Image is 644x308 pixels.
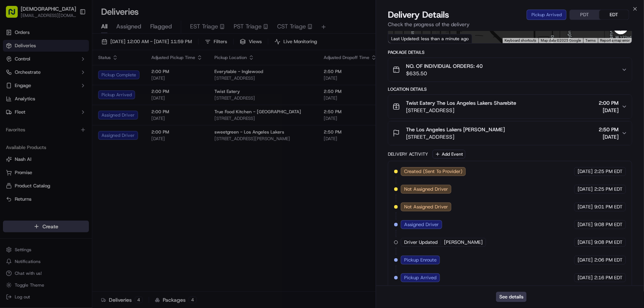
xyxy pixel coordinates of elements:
[70,107,118,114] span: API Documentation
[570,10,599,20] button: PDT
[404,257,437,263] span: Pickup Enroute
[599,10,629,20] button: EDT
[599,107,619,114] span: [DATE]
[388,34,472,43] div: Last Updated: less than a minute ago
[404,168,462,175] span: Created (Sent To Provider)
[52,125,89,131] a: Powered byPylon
[585,38,596,42] a: Terms (opens in new tab)
[594,274,623,281] span: 2:16 PM EDT
[541,38,581,42] span: Map data ©2025 Google
[433,150,465,159] button: Add Event
[125,73,134,82] button: Start new chat
[404,204,448,210] span: Not Assigned Driver
[404,274,437,281] span: Pickup Arrived
[7,70,21,84] img: 1736555255976-a54dd68f-1ca7-489b-9aae-adbdc363a1c4
[59,104,121,117] a: 💻API Documentation
[390,34,414,43] img: Google
[404,239,438,246] span: Driver Updated
[73,125,89,131] span: Pylon
[594,204,623,210] span: 9:01 PM EDT
[578,204,593,210] span: [DATE]
[388,151,428,157] div: Delivery Activity
[388,95,632,118] button: Twist Eatery The Los Angeles Lakers Sharebite[STREET_ADDRESS]2:00 PM[DATE]
[444,239,483,246] span: [PERSON_NAME]
[578,239,593,246] span: [DATE]
[388,121,632,145] button: The Los Angeles Lakers [PERSON_NAME][STREET_ADDRESS]2:50 PM[DATE]
[388,9,449,21] span: Delivery Details
[594,168,623,175] span: 2:25 PM EDT
[388,49,632,55] div: Package Details
[388,86,632,92] div: Location Details
[504,38,536,43] button: Keyboard shortcuts
[600,38,630,42] a: Report a map error
[578,186,593,193] span: [DATE]
[599,133,619,141] span: [DATE]
[62,108,68,114] div: 💻
[406,133,505,141] span: [STREET_ADDRESS]
[406,107,516,114] span: [STREET_ADDRESS]
[25,70,121,78] div: Start new chat
[406,70,483,77] span: $635.50
[390,34,414,43] a: Open this area in Google Maps (opens a new window)
[404,221,439,228] span: Assigned Driver
[578,221,593,228] span: [DATE]
[7,30,134,41] p: Welcome 👋
[7,7,22,22] img: Nash
[406,62,483,70] span: NO. OF INDIVIDUAL ORDERS: 40
[578,274,593,281] span: [DATE]
[25,78,93,84] div: We're available if you need us!
[388,21,632,28] p: Check the progress of the delivery
[406,126,505,133] span: The Los Angeles Lakers [PERSON_NAME]
[15,107,56,114] span: Knowledge Base
[599,126,619,133] span: 2:50 PM
[19,48,133,55] input: Got a question? Start typing here...
[599,99,619,107] span: 2:00 PM
[496,292,527,302] button: See details
[594,257,623,263] span: 2:06 PM EDT
[388,58,632,82] button: NO. OF INDIVIDUAL ORDERS: 40$635.50
[4,104,59,117] a: 📗Knowledge Base
[594,186,623,193] span: 2:25 PM EDT
[406,99,516,107] span: Twist Eatery The Los Angeles Lakers Sharebite
[594,239,623,246] span: 9:08 PM EDT
[7,108,13,114] div: 📗
[594,221,623,228] span: 9:08 PM EDT
[578,257,593,263] span: [DATE]
[404,186,448,193] span: Not Assigned Driver
[578,168,593,175] span: [DATE]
